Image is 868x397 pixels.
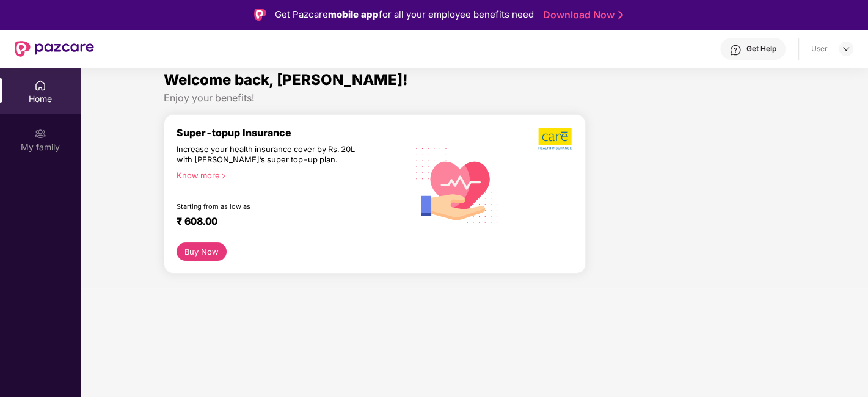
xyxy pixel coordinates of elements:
img: svg+xml;base64,PHN2ZyB4bWxucz0iaHR0cDovL3d3dy53My5vcmcvMjAwMC9zdmciIHhtbG5zOnhsaW5rPSJodHRwOi8vd3... [407,134,506,235]
div: Get Help [746,44,776,54]
img: svg+xml;base64,PHN2ZyBpZD0iSGVscC0zMngzMiIgeG1sbnM9Imh0dHA6Ly93d3cudzMub3JnLzIwMDAvc3ZnIiB3aWR0aD... [729,44,742,56]
img: Stroke [618,9,623,21]
a: Download Now [543,9,619,21]
strong: mobile app [328,9,379,20]
div: Increase your health insurance cover by Rs. 20L with [PERSON_NAME]’s super top-up plan. [177,144,355,165]
img: Logo [254,9,266,21]
img: svg+xml;base64,PHN2ZyBpZD0iRHJvcGRvd24tMzJ4MzIiIHhtbG5zPSJodHRwOi8vd3d3LnczLm9yZy8yMDAwL3N2ZyIgd2... [841,44,851,54]
div: Super-topup Insurance [177,127,408,139]
img: b5dec4f62d2307b9de63beb79f102df3.png [538,127,573,150]
span: right [220,173,227,180]
div: Starting from as low as [177,202,356,211]
img: svg+xml;base64,PHN2ZyB3aWR0aD0iMjAiIGhlaWdodD0iMjAiIHZpZXdCb3g9IjAgMCAyMCAyMCIgZmlsbD0ibm9uZSIgeG... [34,128,46,140]
div: Get Pazcare for all your employee benefits need [275,7,534,22]
button: Buy Now [177,242,227,260]
div: ₹ 608.00 [177,216,396,230]
div: Know more [177,170,401,179]
div: Enjoy your benefits! [164,92,785,104]
img: svg+xml;base64,PHN2ZyBpZD0iSG9tZSIgeG1sbnM9Imh0dHA6Ly93d3cudzMub3JnLzIwMDAvc3ZnIiB3aWR0aD0iMjAiIG... [34,79,46,92]
span: Welcome back, [PERSON_NAME]! [164,71,408,89]
img: New Pazcare Logo [15,41,94,57]
div: User [811,44,828,54]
